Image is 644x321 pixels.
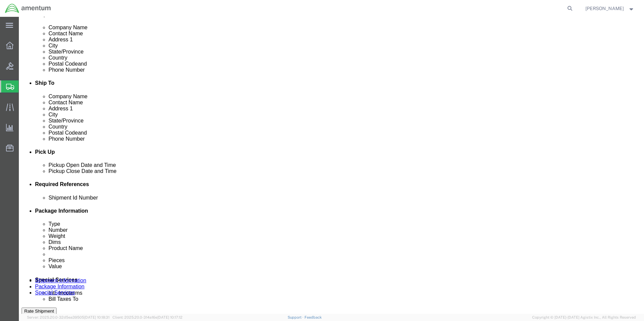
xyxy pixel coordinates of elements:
iframe: FS Legacy Container [19,17,644,314]
a: Support [288,315,304,319]
span: Server: 2025.20.0-32d5ea39505 [27,315,109,319]
span: Matthew Cartier [585,5,624,12]
img: logo [5,3,51,13]
span: Client: 2025.20.0-314a16e [112,315,183,319]
span: Copyright © [DATE]-[DATE] Agistix Inc., All Rights Reserved [532,315,636,320]
span: [DATE] 10:18:31 [84,315,109,319]
span: [DATE] 10:17:12 [157,315,183,319]
button: [PERSON_NAME] [585,4,635,12]
a: Feedback [304,315,322,319]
